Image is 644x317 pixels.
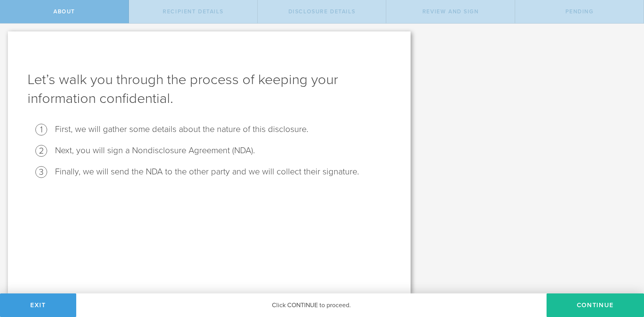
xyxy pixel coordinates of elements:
li: Next, you will sign a Nondisclosure Agreement (NDA). [55,145,391,156]
span: Pending [565,8,594,15]
span: About [53,8,75,15]
span: Review and sign [422,8,479,15]
li: Finally, we will send the NDA to the other party and we will collect their signature. [55,166,391,178]
h1: Let’s walk you through the process of keeping your information confidential. [28,70,391,108]
button: Continue [547,293,644,317]
li: First, we will gather some details about the nature of this disclosure. [55,124,391,135]
div: Click CONTINUE to proceed. [76,293,547,317]
span: Disclosure details [288,8,356,15]
span: Recipient details [163,8,223,15]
